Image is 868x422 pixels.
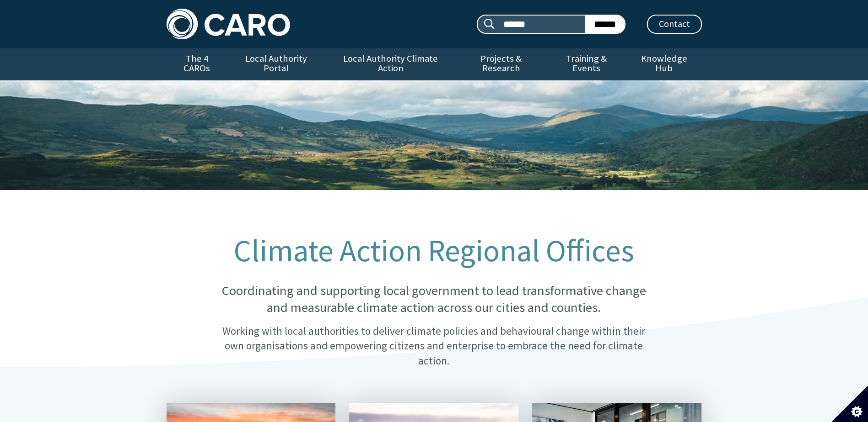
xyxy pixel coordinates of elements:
[831,385,868,422] button: Set cookie preferences
[626,48,701,80] a: Knowledge Hub
[167,48,227,80] a: The 4 CAROs
[212,282,656,316] p: Coordinating and supporting local government to lead transformative change and measurable climate...
[647,15,702,34] a: Contact
[167,9,290,39] img: Caro logo
[212,324,656,368] p: Working with local authorities to deliver climate policies and behavioural change within their ow...
[546,48,626,80] a: Training & Events
[227,48,325,80] a: Local Authority Portal
[325,48,456,80] a: Local Authority Climate Action
[456,48,546,80] a: Projects & Research
[212,234,656,268] h1: Climate Action Regional Offices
